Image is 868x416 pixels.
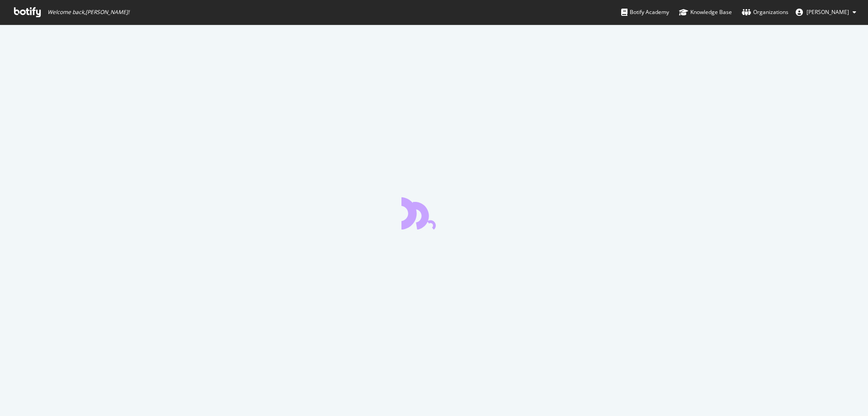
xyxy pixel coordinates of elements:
[788,5,863,19] button: [PERSON_NAME]
[807,8,849,16] span: Axel Roth
[679,8,732,17] div: Knowledge Base
[401,197,467,230] div: animation
[742,8,788,17] div: Organizations
[47,9,129,16] span: Welcome back, [PERSON_NAME] !
[621,8,669,17] div: Botify Academy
